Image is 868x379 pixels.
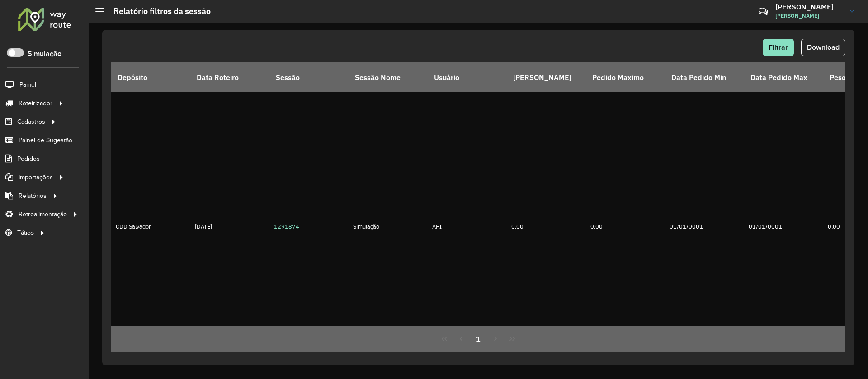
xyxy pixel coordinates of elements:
[19,98,52,108] span: Roteirizador
[470,330,487,347] button: 1
[769,43,788,51] span: Filtrar
[190,92,269,361] td: [DATE]
[17,154,40,164] span: Pedidos
[190,62,269,92] th: Data Roteiro
[754,2,773,21] a: Contato Rápido
[269,62,349,92] th: Sessão
[507,62,586,92] th: [PERSON_NAME]
[19,210,67,219] span: Retroalimentação
[775,12,843,20] span: [PERSON_NAME]
[349,62,428,92] th: Sessão Nome
[28,48,61,59] label: Simulação
[807,43,840,51] span: Download
[349,92,428,361] td: Simulação
[744,92,823,361] td: 01/01/0001
[801,39,845,56] button: Download
[111,92,190,361] td: CDD Salvador
[111,62,190,92] th: Depósito
[744,62,823,92] th: Data Pedido Max
[17,228,34,238] span: Tático
[19,191,47,201] span: Relatórios
[665,62,744,92] th: Data Pedido Min
[274,223,299,230] a: 1291874
[763,39,794,56] button: Filtrar
[104,6,211,16] h2: Relatório filtros da sessão
[428,92,507,361] td: API
[19,173,53,182] span: Importações
[19,80,36,89] span: Painel
[586,62,665,92] th: Pedido Maximo
[19,136,72,145] span: Painel de Sugestão
[775,3,843,11] h3: [PERSON_NAME]
[428,62,507,92] th: Usuário
[507,92,586,361] td: 0,00
[665,92,744,361] td: 01/01/0001
[586,92,665,361] td: 0,00
[17,117,45,126] span: Cadastros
